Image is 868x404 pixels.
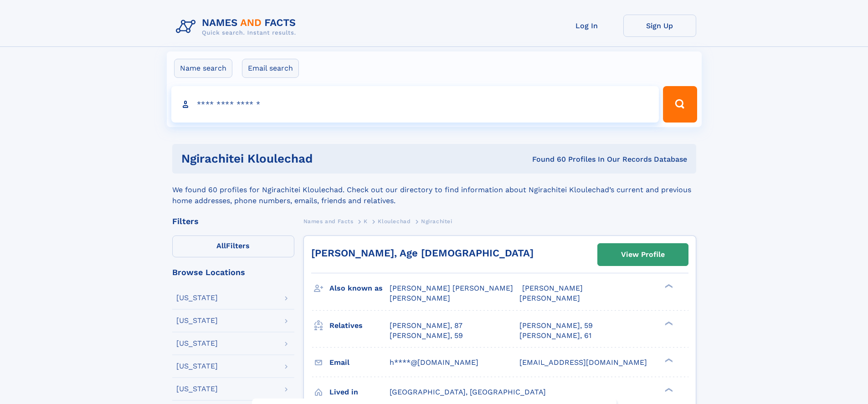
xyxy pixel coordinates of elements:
[329,318,390,333] h3: Relatives
[172,217,294,225] div: Filters
[172,268,294,276] div: Browse Locations
[519,294,580,302] span: [PERSON_NAME]
[598,244,688,266] a: View Profile
[390,284,513,292] span: [PERSON_NAME] [PERSON_NAME]
[329,281,390,296] h3: Also known as
[329,355,390,370] h3: Email
[663,320,673,326] div: ❯
[181,153,422,164] h1: Ngirachitei Kloulechad
[303,215,354,227] a: Names and Facts
[663,283,673,289] div: ❯
[519,321,593,331] a: [PERSON_NAME], 59
[311,247,534,259] a: [PERSON_NAME], Age [DEMOGRAPHIC_DATA]
[216,241,226,250] span: All
[171,86,659,123] input: search input
[176,294,218,302] div: [US_STATE]
[522,284,583,292] span: [PERSON_NAME]
[550,15,623,37] a: Log In
[174,59,232,78] label: Name search
[623,15,696,37] a: Sign Up
[329,384,390,400] h3: Lived in
[172,235,294,257] label: Filters
[172,15,303,39] img: Logo Names and Facts
[519,331,591,341] a: [PERSON_NAME], 61
[390,294,450,302] span: [PERSON_NAME]
[378,218,411,225] span: Kloulechad
[390,388,546,396] span: [GEOGRAPHIC_DATA], [GEOGRAPHIC_DATA]
[176,385,218,393] div: [US_STATE]
[421,218,452,225] span: Ngirachitei
[176,340,218,347] div: [US_STATE]
[390,331,463,341] a: [PERSON_NAME], 59
[390,321,462,331] a: [PERSON_NAME], 87
[663,357,673,363] div: ❯
[519,358,647,367] span: [EMAIL_ADDRESS][DOMAIN_NAME]
[364,215,368,227] a: K
[621,244,665,265] div: View Profile
[378,215,411,227] a: Kloulechad
[663,86,697,123] button: Search Button
[176,363,218,370] div: [US_STATE]
[172,174,696,206] div: We found 60 profiles for Ngirachitei Kloulechad. Check out our directory to find information abou...
[242,59,299,78] label: Email search
[364,218,368,225] span: K
[176,317,218,324] div: [US_STATE]
[663,387,673,393] div: ❯
[422,154,687,164] div: Found 60 Profiles In Our Records Database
